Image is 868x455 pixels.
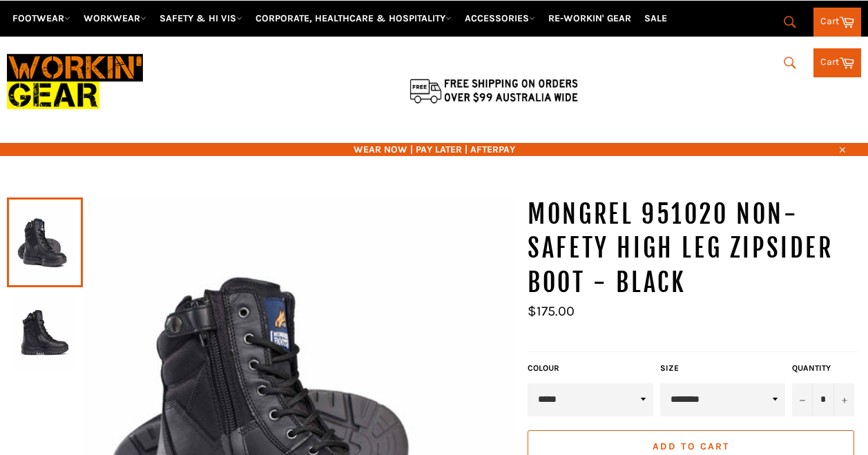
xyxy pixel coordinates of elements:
[528,197,861,300] h1: MONGREL 951020 Non-Safety High Leg Zipsider Boot - Black
[7,6,76,30] a: FOOTWEAR
[7,45,143,118] img: Workin Gear leaders in Workwear, Safety Boots, PPE, Uniforms. Australia's No.1 in Workwear
[459,6,541,30] a: ACCESSORIES
[78,6,152,30] a: WORKWEAR
[407,76,580,105] img: Flat $9.95 shipping Australia wide
[528,362,653,374] label: COLOUR
[528,303,575,319] span: $175.00
[660,362,785,374] label: Size
[813,48,861,77] a: Cart
[639,6,673,30] a: SALE
[154,6,248,30] a: SAFETY & HI VIS
[250,6,457,30] a: CORPORATE, HEALTHCARE & HOSPITALITY
[7,143,861,156] span: WEAR NOW | PAY LATER | AFTERPAY
[14,294,76,370] img: MONGREL 951020 Non-Safety High Leg Zipsider Boot - Black - Workin' Gear
[653,441,729,452] span: Add to Cart
[792,362,854,374] label: Quantity
[833,383,854,416] button: Increase item quantity by one
[813,8,861,37] a: Cart
[543,6,637,30] a: RE-WORKIN' GEAR
[792,383,813,416] button: Reduce item quantity by one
